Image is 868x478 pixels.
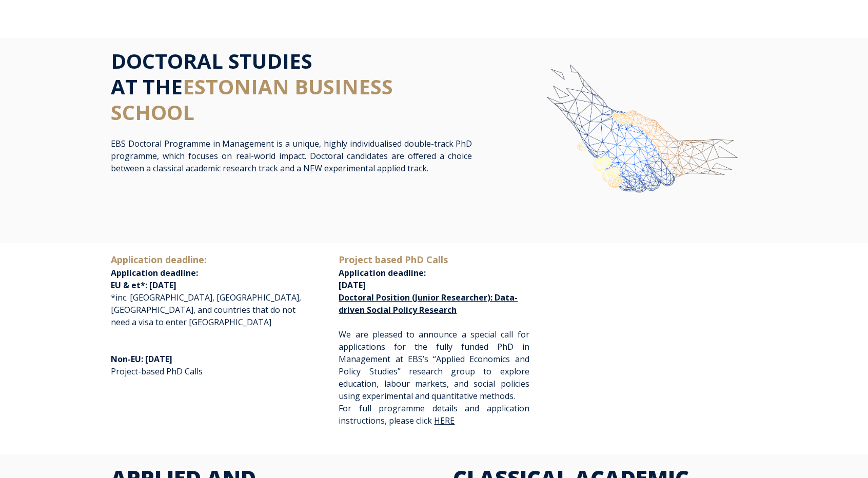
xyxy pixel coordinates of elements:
[111,353,172,365] span: Non-EU: [DATE]
[339,253,448,266] span: Project based PhD Calls
[339,292,518,315] a: Doctoral Position (Junior Researcher): Data-driven Social Policy Research
[111,253,301,328] p: *inc. [GEOGRAPHIC_DATA], [GEOGRAPHIC_DATA], [GEOGRAPHIC_DATA], and countries that do not need a v...
[434,415,455,426] a: HERE
[111,253,207,266] span: Application deadline:
[339,403,529,426] span: For full programme details and application instructions, please click
[111,341,301,390] p: Project-based PhD Calls
[339,280,366,291] span: [DATE]
[111,48,472,125] h1: DOCTORAL STUDIES AT THE
[339,254,448,278] span: Application deadline:
[111,137,472,174] p: EBS Doctoral Programme in Management is a unique, highly individualised double-track PhD programm...
[111,280,176,291] span: EU & et*: [DATE]
[111,72,393,126] span: ESTONIAN BUSINESS SCHOOL
[339,329,529,402] span: We are pleased to announce a special call for applications for the fully funded PhD in Management...
[510,48,757,240] img: img-ebs-hand
[111,267,198,278] span: Application deadline:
